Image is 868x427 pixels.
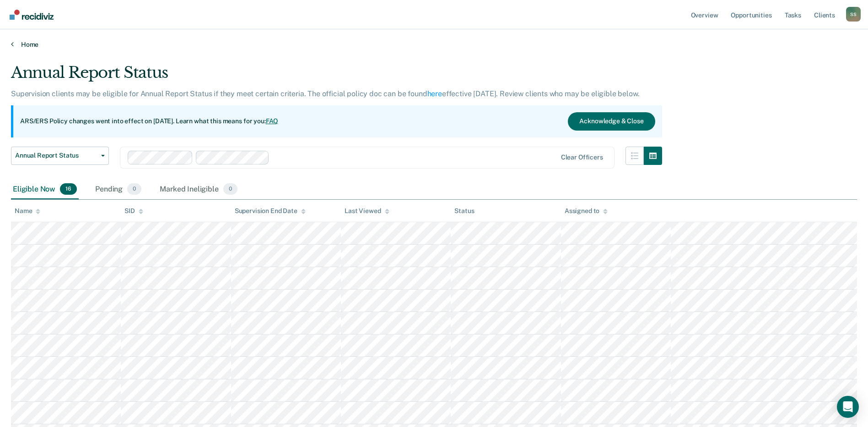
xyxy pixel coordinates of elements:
div: Eligible Now16 [11,180,79,200]
div: Pending0 [93,180,143,200]
div: SID [124,207,143,215]
div: Last Viewed [345,207,389,215]
button: Profile dropdown button [846,7,861,22]
button: Annual Report Status [11,147,109,165]
div: Name [15,207,40,215]
p: Supervision clients may be eligible for Annual Report Status if they meet certain criteria. The o... [11,89,639,98]
div: Assigned to [565,207,608,215]
div: Marked Ineligible0 [158,180,239,200]
img: Recidiviz [10,10,54,20]
a: FAQ [266,117,279,125]
span: 0 [223,183,237,195]
div: Annual Report Status [11,63,662,89]
a: Home [11,40,857,49]
span: 0 [127,183,141,195]
span: 16 [60,183,77,195]
span: Annual Report Status [15,152,97,159]
div: Supervision End Date [235,207,306,215]
button: Acknowledge & Close [568,112,655,131]
a: here [427,89,442,98]
div: Status [454,207,474,215]
p: ARS/ERS Policy changes went into effect on [DATE]. Learn what this means for you: [20,117,278,126]
div: Clear officers [561,153,603,161]
div: Open Intercom Messenger [837,396,859,418]
div: S S [846,7,861,22]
